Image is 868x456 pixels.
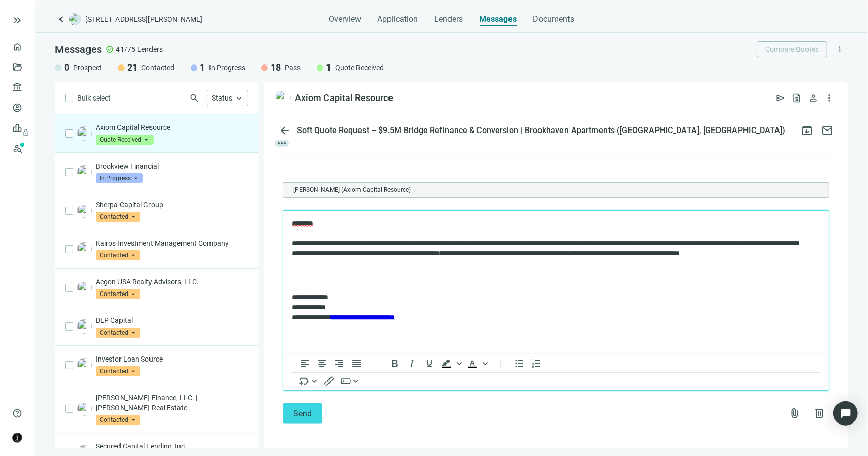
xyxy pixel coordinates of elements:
span: more_vert [824,93,834,103]
img: 82d333c4-b4a8-47c4-91f4-1c91c19e1a34 [77,402,92,416]
span: Contacted [96,250,140,260]
div: Axiom Capital Resource [295,92,393,104]
button: Numbered list [528,357,545,370]
span: person [808,93,818,103]
span: [STREET_ADDRESS][PERSON_NAME] [85,14,202,24]
span: mail [821,124,833,137]
span: Quote Received [96,135,154,145]
span: 1 [200,61,205,74]
span: In Progress [96,173,143,183]
button: arrow_back [275,120,295,141]
span: Contacted [96,328,140,338]
button: Align right [331,357,348,370]
span: Contacted [96,212,140,222]
button: more_vert [821,90,837,106]
button: Insert merge tag [296,375,320,387]
p: Secured Capital Lending, Inc. [96,441,248,451]
button: Underline [421,357,438,370]
button: Send [283,403,322,424]
button: Align center [313,357,331,370]
span: Bulk select [77,92,111,104]
img: f11a60fd-477f-48d3-8113-3e2f32cc161d [77,165,92,179]
span: Lenders [137,44,163,54]
span: more_vert [835,45,844,54]
span: 18 [271,61,281,74]
span: arrow_back [279,124,291,137]
span: delete [813,407,825,419]
img: 917acf5e-07f8-45b9-9335-2847a5d0b34d [77,358,92,372]
button: person [805,90,821,106]
span: [PERSON_NAME] (Axiom Capital Resource) [293,185,411,195]
span: Send [293,409,312,418]
img: deal-logo [69,13,81,25]
div: Background color Black [438,357,463,370]
span: Contacted [141,62,174,73]
img: e1adfaf1-c1e5-4a27-8d0e-77d95da5e3c5 [77,319,92,334]
img: 507ab297-7134-4cf9-a5d5-df901da1d439 [77,204,92,218]
span: Messages [55,43,102,55]
span: Prospect [73,62,102,73]
span: more_horiz [275,140,289,147]
button: Italic [403,357,421,370]
span: Status [212,94,232,102]
span: archive [801,124,813,137]
button: request_quote [789,90,805,106]
p: [PERSON_NAME] Finance, LLC. | [PERSON_NAME] Real Estate [96,393,248,413]
p: Sherpa Capital Group [96,200,248,210]
span: 41/75 [116,44,135,54]
button: Align left [296,357,313,370]
p: DLP Capital [96,315,248,325]
div: Soft Quote Request – $9.5M Bridge Refinance & Conversion | Brookhaven Apartments ([GEOGRAPHIC_DAT... [295,125,788,136]
img: a69f3eab-5229-4df6-b840-983cd4e2be87 [77,281,92,295]
span: request_quote [792,93,802,103]
button: archive [797,120,817,141]
p: Kairos Investment Management Company [96,238,248,248]
button: attach_file [785,403,805,424]
button: keyboard_double_arrow_right [11,14,23,26]
a: keyboard_arrow_left [55,13,67,25]
iframe: Rich Text Area [283,211,829,354]
span: 0 [64,61,69,74]
button: Compare Quotes [757,41,827,57]
button: Justify [348,357,365,370]
span: In Progress [209,62,245,73]
span: attach_file [789,407,801,419]
button: mail [817,120,837,141]
p: Investor Loan Source [96,354,248,364]
span: Documents [533,14,574,24]
button: Bullet list [511,357,528,370]
span: Contacted [96,289,140,299]
img: 24d43aff-89e2-4992-b51a-c358918be0bb [77,126,92,141]
button: send [772,90,789,106]
img: 32e5d180-2127-473a-99f0-b7ac69551aa4 [77,242,92,256]
span: 21 [127,61,137,74]
span: Overview [328,14,361,24]
img: 24d43aff-89e2-4992-b51a-c358918be0bb [275,90,291,106]
img: avatar [13,433,22,442]
span: Pass [285,62,301,73]
button: delete [809,403,829,424]
button: Bold [386,357,403,370]
p: Aegon USA Realty Advisors, LLC. [96,277,248,287]
span: 1 [326,61,331,74]
span: Contacted [96,366,140,376]
div: Open Intercom Messenger [833,401,858,426]
span: Messages [479,14,517,24]
span: Kalonji Mitchell (Axiom Capital Resource) [289,185,415,195]
span: Quote Received [335,62,384,73]
p: Axiom Capital Resource [96,122,248,133]
span: check_circle [106,45,114,53]
div: Text color Black [464,357,489,370]
span: Application [377,14,418,24]
p: Brookview Financial [96,161,248,171]
button: Insert/edit link [320,375,338,387]
button: more_vert [831,41,848,57]
span: Contacted [96,415,140,425]
span: Lenders [434,14,463,24]
span: keyboard_arrow_up [234,93,244,103]
span: search [189,93,199,103]
span: help [12,408,22,418]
